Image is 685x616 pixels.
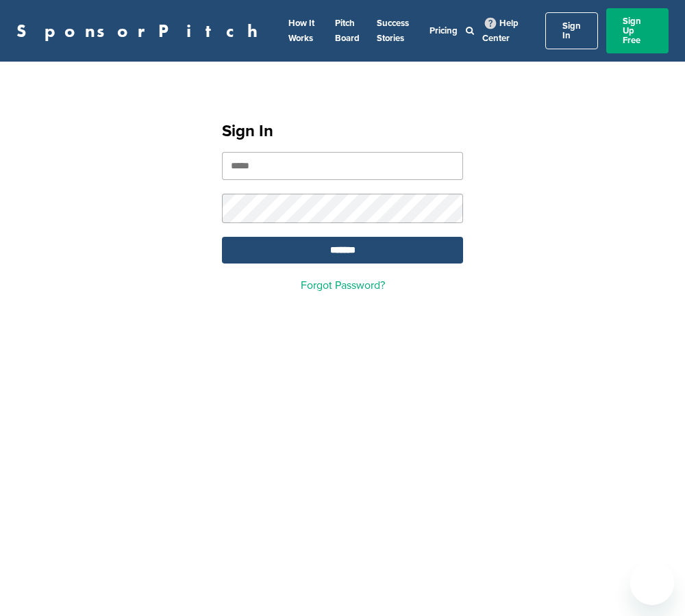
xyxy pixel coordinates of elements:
a: Help Center [482,15,519,47]
a: Pitch Board [335,18,360,44]
h1: Sign In [222,119,463,144]
a: SponsorPitch [16,22,266,40]
a: Forgot Password? [301,279,385,292]
a: Success Stories [377,18,409,44]
a: Sign In [545,12,598,49]
a: Pricing [429,25,458,36]
a: How It Works [288,18,314,44]
a: Sign Up Free [606,8,669,53]
iframe: Button to launch messaging window [630,561,674,605]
